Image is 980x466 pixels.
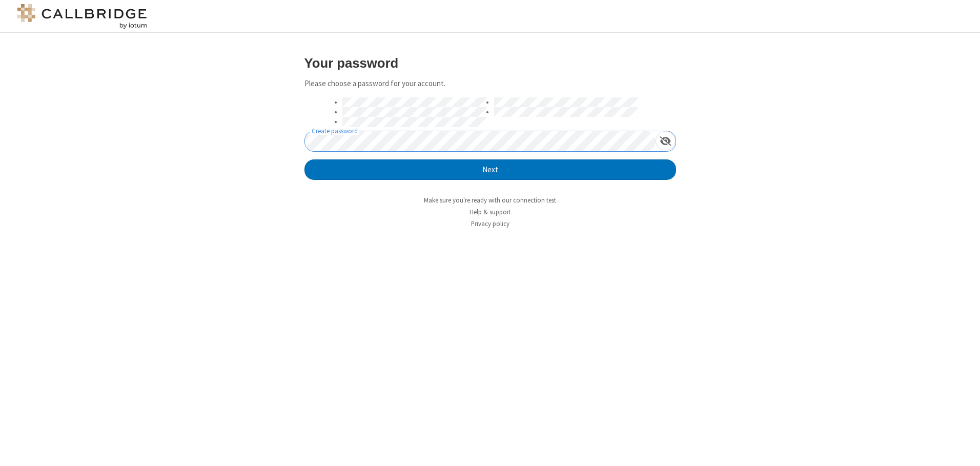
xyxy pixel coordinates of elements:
input: Create password [305,131,656,151]
p: Please choose a password for your account. [304,78,676,90]
a: Make sure you're ready with our connection test [424,196,556,205]
img: logo@2x.png [15,4,149,29]
a: Privacy policy [471,219,509,228]
button: Next [304,159,676,180]
div: Show password [656,131,676,150]
h3: Your password [304,56,676,70]
a: Help & support [469,208,511,216]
